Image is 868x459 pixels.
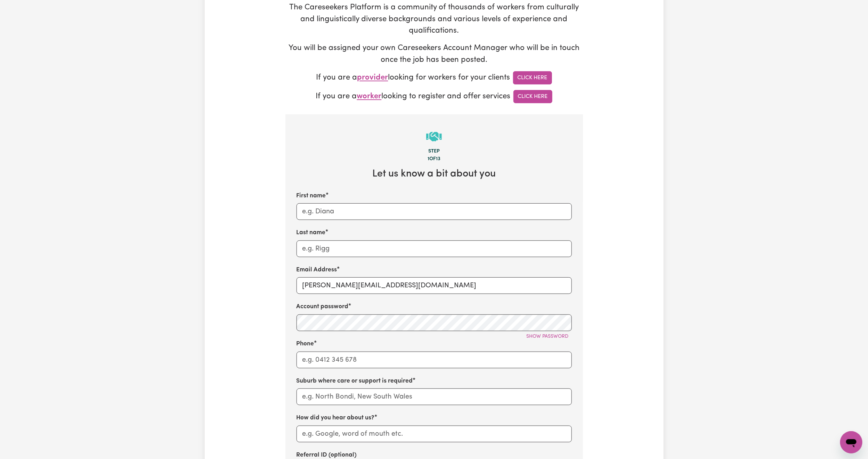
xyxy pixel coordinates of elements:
label: Last name [297,228,326,237]
iframe: Button to launch messaging window, conversation in progress [840,431,862,453]
span: Show password [527,334,569,339]
label: Email Address [297,265,337,274]
div: Step [297,148,572,155]
span: worker [357,93,382,101]
label: Suburb where care or support is required [297,377,413,386]
div: 1 of 13 [297,155,572,163]
a: Click Here [513,71,552,84]
p: If you are a looking for workers for your clients [285,71,583,84]
span: provider [357,74,388,82]
p: The Careseekers Platform is a community of thousands of workers from culturally and linguisticall... [285,2,583,37]
input: e.g. 0412 345 678 [297,352,572,368]
a: Click Here [513,90,552,103]
label: First name [297,191,326,200]
input: e.g. Rigg [297,240,572,257]
input: e.g. North Bondi, New South Wales [297,388,572,405]
input: e.g. Google, word of mouth etc. [297,426,572,442]
input: e.g. Diana [297,203,572,220]
label: Phone [297,339,314,349]
label: Account password [297,302,349,311]
h2: Let us know a bit about you [297,168,572,180]
label: How did you hear about us? [297,413,375,423]
p: If you are a looking to register and offer services [285,90,583,103]
p: You will be assigned your own Careseekers Account Manager who will be in touch once the job has b... [285,42,583,66]
button: Show password [524,331,572,342]
input: e.g. diana.rigg@yahoo.com.au [297,277,572,294]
